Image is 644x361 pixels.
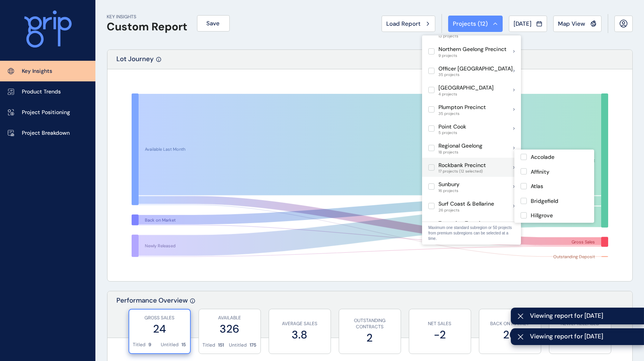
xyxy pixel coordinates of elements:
p: Surf Coast & Bellarine [438,200,494,208]
p: Accolade [531,153,554,161]
p: Maximum one standard subregion or 50 projects from premium subregions can be selected at a time. [428,225,515,241]
span: 16 projects [438,188,459,193]
p: NET SALES [413,320,467,327]
p: AVAILABLE [203,315,257,321]
p: 15 [182,342,186,348]
p: Affinity [531,168,549,176]
p: Truganina Tarneit [438,220,483,227]
button: [DATE] [509,16,547,32]
p: AVERAGE SALES [273,320,327,327]
span: 9 projects [438,53,507,58]
button: Projects (12) [448,16,503,32]
p: GROSS SALES [133,315,186,321]
p: Key Insights [22,67,52,75]
p: Plumpton Precinct [438,104,486,111]
span: 5 projects [438,130,466,135]
span: 13 projects [438,34,482,39]
span: Save [207,19,220,27]
button: Map View [553,16,602,32]
p: BACK ON MARKET [483,320,537,327]
label: 54 [553,327,607,342]
p: Regional Geelong [438,142,482,150]
span: 35 projects [438,72,513,77]
p: Untitled [161,342,179,348]
button: Save [197,15,230,32]
h1: Custom Report [107,20,188,33]
p: Rockbank Precinct [438,162,486,169]
p: Project Positioning [22,109,70,116]
label: 26 [483,327,537,342]
p: Titled [133,342,146,348]
span: Viewing report for [DATE] [530,332,638,341]
button: Load Report [382,16,435,32]
p: Lot Journey [117,55,154,69]
p: Officer [GEOGRAPHIC_DATA] [438,65,513,73]
span: Viewing report for [DATE] [530,312,638,320]
span: Map View [558,20,586,28]
p: Product Trends [22,88,61,96]
p: Untitled [229,342,247,349]
label: 24 [133,321,186,336]
p: 151 [218,342,224,349]
span: 17 projects (12 selected) [438,169,486,174]
p: Point Cook [438,123,466,131]
p: [GEOGRAPHIC_DATA] [438,84,494,92]
label: 326 [203,321,257,336]
label: 2 [343,330,397,345]
p: Northern Geelong Precinct [438,46,507,53]
span: Projects ( 12 ) [453,20,488,28]
p: Titled [203,342,216,349]
p: Project Breakdown [22,129,70,137]
span: 18 projects [438,150,482,155]
span: Load Report [387,20,421,28]
span: 35 projects [438,111,486,116]
p: Sunbury [438,181,459,188]
span: 4 projects [438,92,494,97]
p: 9 [149,342,152,348]
p: Bridgefield [531,197,558,205]
p: Atlas [531,183,543,190]
span: [DATE] [514,20,532,28]
p: KEY INSIGHTS [107,14,188,20]
label: 3.8 [273,327,327,342]
p: Performance Overview [117,296,188,338]
p: 175 [250,342,257,349]
span: 26 projects [438,208,494,213]
p: OUTSTANDING CONTRACTS [343,317,397,331]
p: Hillgrove [531,212,553,220]
label: -2 [413,327,467,342]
